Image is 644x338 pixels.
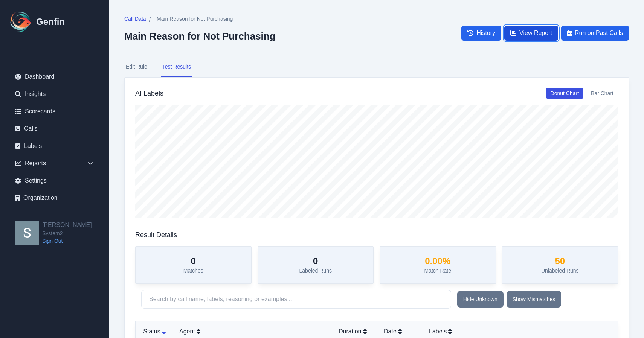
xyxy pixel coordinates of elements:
a: Insights [9,87,100,102]
a: Call Data [124,15,146,24]
a: Labels [9,139,100,154]
p: Unlabeled Runs [541,267,579,274]
a: Calls [9,121,100,136]
span: Call Data [124,15,146,23]
h3: AI Labels [135,88,163,99]
a: View Report [504,26,558,41]
span: / [149,15,151,24]
span: Run on Past Calls [575,29,623,38]
button: Edit Rule [124,57,149,77]
h3: Result Details [135,230,177,240]
button: Bar Chart [586,88,618,99]
button: Run on Past Calls [561,26,629,41]
span: System2 [42,230,92,237]
div: Duration [339,327,372,336]
a: Organization [9,190,100,206]
button: Test Results [161,57,192,77]
span: View Report [519,29,552,38]
p: Matches [183,267,203,274]
h1: Genfin [36,16,65,28]
p: Labeled Runs [299,267,332,274]
a: Settings [9,173,100,188]
a: Dashboard [9,69,100,84]
input: Search by call name, labels, reasoning or examples... [141,290,451,309]
h3: 50 [541,256,579,267]
p: Match Rate [424,267,451,274]
a: History [461,26,501,41]
img: Savannah Sherard [15,221,39,245]
div: Reports [9,156,100,171]
span: Main Reason for Not Purchasing [157,15,233,23]
h2: Main Reason for Not Purchasing [124,30,276,42]
h3: 0.00 % [424,256,451,267]
h3: 0 [299,256,332,267]
button: Donut Chart [546,88,583,99]
div: Agent [179,327,327,336]
div: Status [142,327,167,336]
a: Sign Out [42,237,92,245]
img: Logo [9,10,33,34]
div: Labels [429,327,593,336]
a: Scorecards [9,104,100,119]
div: Date [384,327,417,336]
span: History [476,29,495,38]
button: Hide Unknown [457,291,504,308]
h2: [PERSON_NAME] [42,221,92,230]
h3: 0 [183,256,203,267]
button: Show Mismatches [507,291,562,308]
